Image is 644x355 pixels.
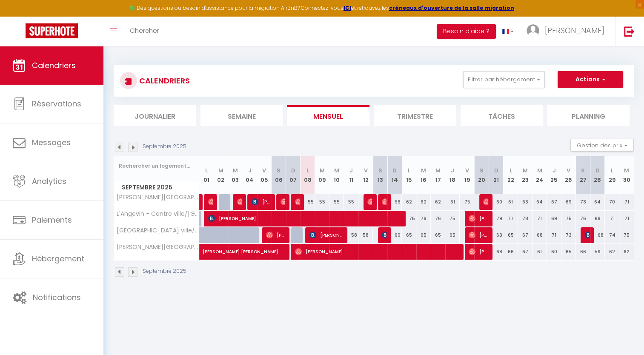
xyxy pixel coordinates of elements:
[137,71,190,90] h3: CALENDRIERS
[199,194,203,210] a: [PERSON_NAME] [PERSON_NAME]
[389,4,514,11] a: créneaux d'ouverture de la salle migration
[561,244,576,260] div: 65
[343,4,351,11] strong: ICI
[445,194,460,210] div: 61
[469,227,488,243] span: [PERSON_NAME]
[349,166,353,175] abbr: J
[373,156,387,194] th: 13
[115,244,200,250] span: [PERSON_NAME][GEOGRAPHIC_DATA] ville/[GEOGRAPHIC_DATA]
[286,156,301,194] th: 07
[243,156,257,194] th: 04
[489,211,503,226] div: 79
[248,166,252,175] abbr: J
[585,227,590,243] span: [PERSON_NAME]
[445,156,460,194] th: 18
[32,253,84,264] span: Hébergement
[489,244,503,260] div: 68
[561,194,576,210] div: 69
[416,194,431,210] div: 62
[315,156,329,194] th: 09
[465,166,469,175] abbr: V
[437,24,496,39] button: Besoin d'aide ?
[619,194,634,210] div: 71
[624,26,635,37] img: logout
[392,166,397,175] abbr: D
[233,166,238,175] abbr: M
[445,211,460,226] div: 75
[547,194,561,210] div: 67
[547,105,630,126] li: Planning
[567,166,570,175] abbr: V
[532,211,547,226] div: 71
[547,211,561,226] div: 69
[382,227,386,243] span: [PERSON_NAME]
[435,166,441,175] abbr: M
[547,156,561,194] th: 25
[590,156,605,194] th: 28
[143,143,186,151] p: Septembre 2025
[272,156,286,194] th: 06
[518,194,532,210] div: 63
[503,156,518,194] th: 22
[590,211,605,226] div: 69
[315,194,329,210] div: 55
[387,156,402,194] th: 14
[619,244,634,260] div: 62
[291,166,295,175] abbr: D
[402,156,416,194] th: 15
[509,166,512,175] abbr: L
[503,194,518,210] div: 61
[605,244,619,260] div: 62
[463,71,545,88] button: Filtrer par hébergement
[605,156,619,194] th: 29
[561,156,576,194] th: 26
[561,211,576,226] div: 75
[32,176,66,186] span: Analytics
[130,26,159,35] span: Chercher
[402,227,416,243] div: 65
[431,194,445,210] div: 62
[301,156,315,194] th: 08
[590,244,605,260] div: 59
[523,166,528,175] abbr: M
[461,105,543,126] li: Tâches
[32,137,71,148] span: Messages
[558,71,623,88] button: Actions
[257,156,272,194] th: 05
[367,194,372,210] span: [PERSON_NAME] [PERSON_NAME]
[114,181,199,194] span: Septembre 2025
[32,98,81,109] span: Réservations
[408,166,410,175] abbr: L
[200,105,283,126] li: Semaine
[619,211,634,226] div: 71
[469,243,488,260] span: [PERSON_NAME]
[619,227,634,243] div: 75
[205,166,208,175] abbr: L
[570,139,634,152] button: Gestion des prix
[266,227,285,243] span: [PERSON_NAME]
[119,158,194,174] input: Rechercher un logement...
[605,211,619,226] div: 71
[421,166,426,175] abbr: M
[576,156,590,194] th: 27
[503,244,518,260] div: 66
[252,194,271,210] span: [PERSON_NAME]
[431,156,445,194] th: 17
[199,244,214,260] a: [PERSON_NAME] [PERSON_NAME]
[547,227,561,243] div: 71
[518,156,532,194] th: 23
[114,105,196,126] li: Journalier
[489,156,503,194] th: 21
[595,166,600,175] abbr: D
[605,227,619,243] div: 74
[228,156,243,194] th: 03
[143,267,186,275] p: Septembre 2025
[387,227,402,243] div: 60
[320,166,325,175] abbr: M
[590,227,605,243] div: 68
[277,166,280,175] abbr: S
[431,211,445,226] div: 76
[416,211,431,226] div: 76
[208,210,401,226] span: [PERSON_NAME]
[474,156,489,194] th: 20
